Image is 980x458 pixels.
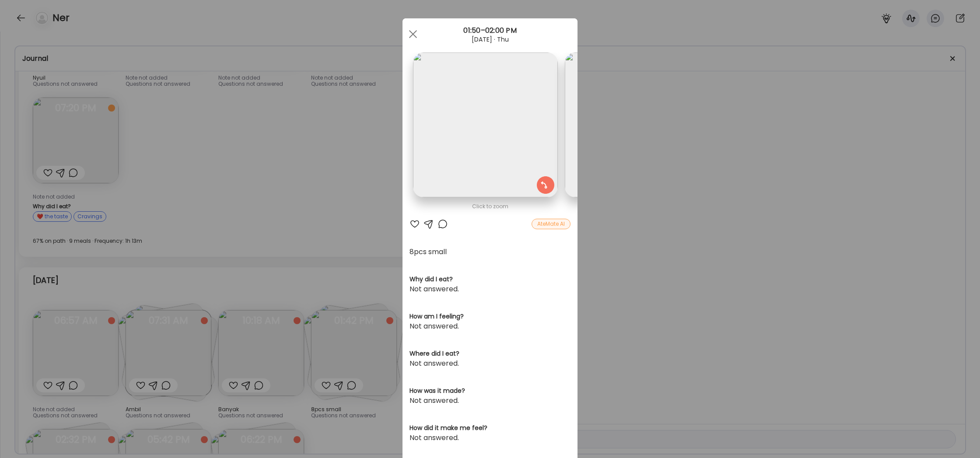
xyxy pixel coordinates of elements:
[532,219,570,229] div: AteMate AI
[409,284,570,294] div: Not answered.
[413,52,558,197] img: images%2FtZMCKSX2sFOY2rKPbVoB8COULQM2%2FBTcLvkbwNLBoINCVYC92%2FsOat1qclUQDJUeTfOJQz_1080
[409,358,570,369] div: Not answered.
[409,247,570,257] div: 8pcs small
[565,52,710,197] img: images%2FtZMCKSX2sFOY2rKPbVoB8COULQM2%2FBTcLvkbwNLBoINCVYC92%2F9MRPcLFvNWsoJb6JBSgG_1080
[409,275,570,284] h3: Why did I eat?
[409,395,570,406] div: Not answered.
[402,36,577,43] div: [DATE] · Thu
[409,386,570,395] h3: How was it made?
[409,201,570,212] div: Click to zoom
[409,321,570,332] div: Not answered.
[409,312,570,321] h3: How am I feeling?
[402,25,577,36] div: 01:50–02:00 PM
[409,423,570,433] h3: How did it make me feel?
[409,433,570,443] div: Not answered.
[409,349,570,358] h3: Where did I eat?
